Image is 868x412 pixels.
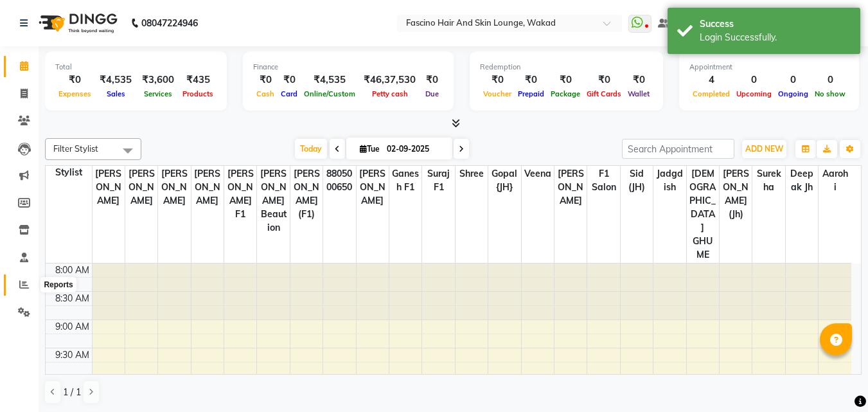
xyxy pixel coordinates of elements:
b: 08047224946 [141,5,198,41]
div: Total [55,62,217,73]
img: logo [33,5,121,41]
span: Products [179,89,217,98]
span: Tue [357,144,383,154]
span: 8805000650 [323,166,355,195]
div: ₹0 [624,73,653,87]
span: Ganesh F1 [389,166,421,195]
div: ₹0 [515,73,547,87]
span: Gift Cards [583,89,624,98]
span: Sales [103,89,128,98]
span: Petty cash [369,89,411,98]
span: [PERSON_NAME] Beaution [257,166,289,236]
span: Expenses [55,89,94,98]
div: ₹0 [480,73,515,87]
span: Jadgdish [653,166,686,195]
div: ₹0 [547,73,583,87]
span: Voucher [480,89,515,98]
span: [PERSON_NAME] (jh) [720,166,752,222]
div: 9:30 AM [53,348,92,362]
span: Aarohi [819,166,851,195]
span: Card [278,89,301,98]
div: 0 [775,73,811,87]
span: [PERSON_NAME] [191,166,224,209]
span: Sid (JH) [621,166,653,195]
div: Login Successfully. [700,31,851,44]
span: Deepak jh [786,166,818,195]
div: ₹0 [421,73,443,87]
span: Completed [689,89,733,98]
span: Gopal {JH} [488,166,520,195]
span: Prepaid [515,89,547,98]
div: 0 [811,73,849,87]
input: 2025-09-02 [383,139,447,159]
span: 1 / 1 [63,386,81,399]
div: ₹0 [55,73,94,87]
span: [PERSON_NAME] [158,166,190,209]
div: Stylist [46,166,92,179]
span: Wallet [624,89,653,98]
span: Surekha [752,166,784,195]
div: ₹0 [253,73,278,87]
span: [PERSON_NAME] [554,166,587,209]
span: Services [141,89,175,98]
span: Veena [522,166,554,182]
div: Redemption [480,62,653,73]
span: Filter Stylist [53,143,98,154]
div: ₹46,37,530 [359,73,421,87]
div: 4 [689,73,733,87]
div: 9:00 AM [53,320,92,334]
span: F1 Salon [587,166,619,195]
input: Search Appointment [622,139,734,159]
div: Appointment [689,62,849,73]
span: Today [295,139,327,159]
span: Cash [253,89,278,98]
div: 0 [733,73,775,87]
span: [PERSON_NAME] [93,166,125,209]
div: ₹3,600 [137,73,179,87]
div: ₹4,535 [301,73,359,87]
span: [DEMOGRAPHIC_DATA] GHUME [687,166,719,263]
span: Suraj F1 [422,166,454,195]
span: [PERSON_NAME] (F1) [290,166,323,222]
div: ₹0 [583,73,624,87]
div: Finance [253,62,443,73]
button: ADD NEW [742,140,786,158]
span: Upcoming [733,89,775,98]
div: ₹435 [179,73,217,87]
div: Reports [40,277,76,292]
div: 8:30 AM [53,292,92,305]
span: Shree [456,166,488,182]
div: ₹0 [278,73,301,87]
span: [PERSON_NAME] [357,166,389,209]
div: ₹4,535 [94,73,137,87]
div: 8:00 AM [53,264,92,277]
span: Ongoing [775,89,811,98]
span: Online/Custom [301,89,359,98]
div: Success [700,17,851,31]
span: Package [547,89,583,98]
span: Due [422,89,442,98]
span: ADD NEW [745,144,783,154]
span: No show [811,89,849,98]
span: [PERSON_NAME] F1 [224,166,256,222]
span: [PERSON_NAME] [125,166,157,209]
